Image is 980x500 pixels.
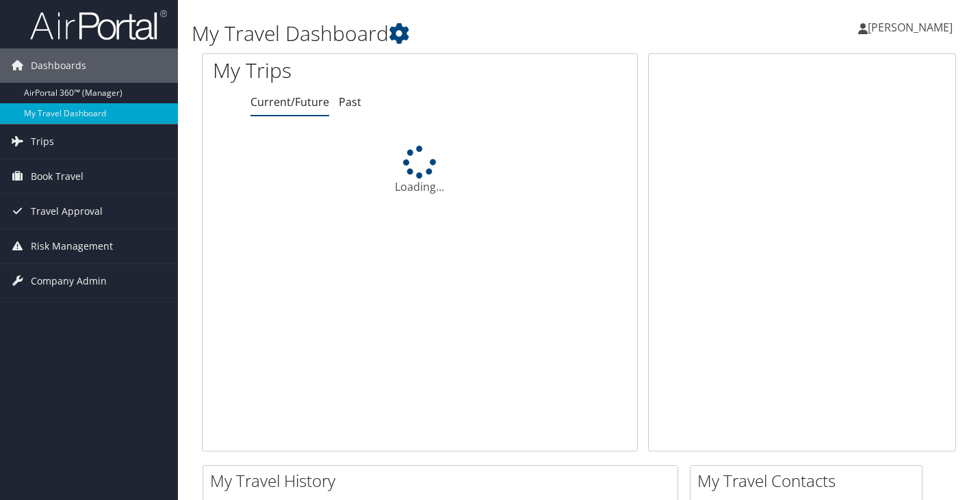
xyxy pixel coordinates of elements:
span: [PERSON_NAME] [868,20,953,35]
a: Current/Future [250,94,329,109]
span: Book Travel [31,159,83,194]
img: airportal-logo.png [30,9,167,41]
span: Trips [31,124,54,159]
a: [PERSON_NAME] [858,7,966,48]
a: Past [339,94,361,109]
span: Risk Management [31,229,113,263]
h1: My Travel Dashboard [192,19,708,48]
span: Dashboards [31,49,86,83]
span: Travel Approval [31,194,103,228]
h2: My Travel Contacts [697,469,922,492]
h1: My Trips [213,56,446,85]
span: Company Admin [31,264,107,298]
div: Loading... [203,146,637,195]
h2: My Travel History [210,469,678,492]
